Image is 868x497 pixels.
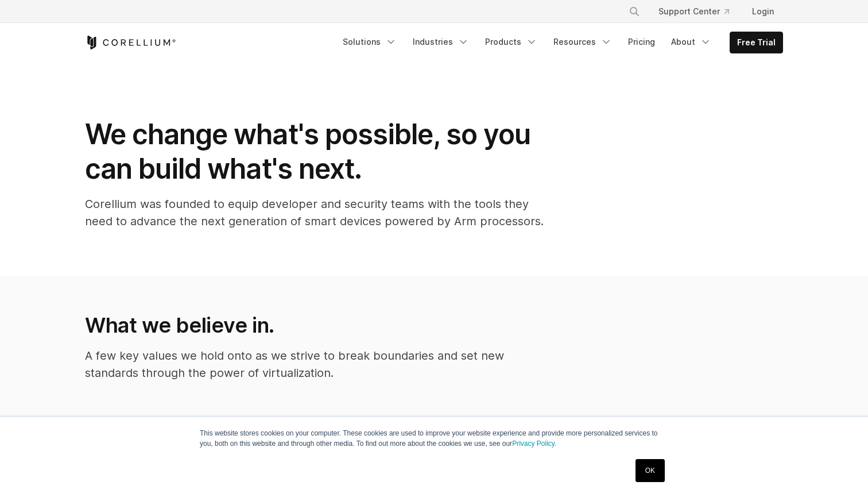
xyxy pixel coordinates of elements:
[624,1,645,22] button: Search
[85,36,176,49] a: Corellium Home
[478,32,544,52] a: Products
[730,32,782,53] a: Free Trial
[200,428,668,449] p: This website stores cookies on your computer. These cookies are used to improve your website expe...
[615,1,783,22] div: Navigation Menu
[649,1,738,22] a: Support Center
[743,1,783,22] a: Login
[85,195,544,230] p: Corellium was founded to equip developer and security teams with the tools they need to advance t...
[336,32,783,53] div: Navigation Menu
[621,32,662,52] a: Pricing
[406,32,476,52] a: Industries
[664,32,718,52] a: About
[85,313,542,338] h2: What we believe in.
[85,347,542,382] p: A few key values we hold onto as we strive to break boundaries and set new standards through the ...
[635,459,665,482] a: OK
[547,32,619,52] a: Resources
[512,440,556,448] a: Privacy Policy.
[336,32,404,52] a: Solutions
[85,117,544,186] h1: We change what's possible, so you can build what's next.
